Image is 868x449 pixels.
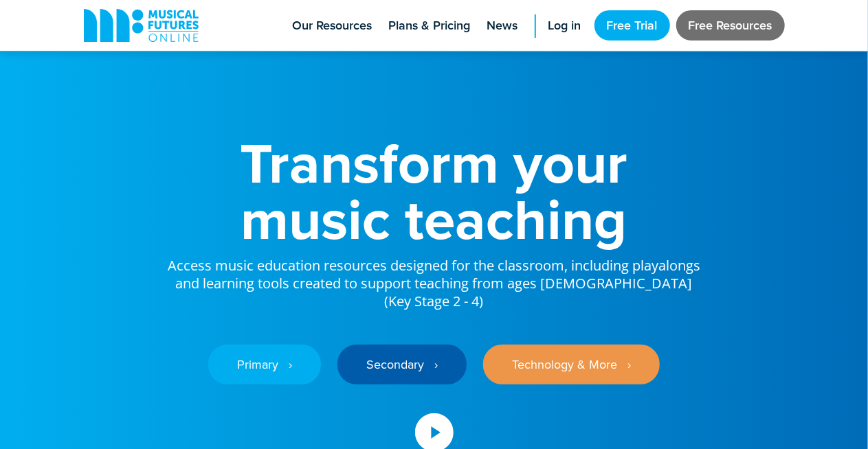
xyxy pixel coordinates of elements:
a: Technology & More ‎‏‏‎ ‎ › [483,345,660,384]
a: Secondary ‎‏‏‎ ‎ › [337,345,467,384]
a: Free Resources [676,10,785,41]
span: Plans & Pricing [389,16,471,35]
p: Access music education resources designed for the classroom, including playalongs and learning to... [166,247,702,310]
span: Our Resources [293,16,372,35]
a: Primary ‎‏‏‎ ‎ › [208,345,321,384]
a: Free Trial [594,10,670,41]
h1: Transform your music teaching [166,135,702,247]
span: News [487,16,518,35]
span: Log in [548,16,581,35]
